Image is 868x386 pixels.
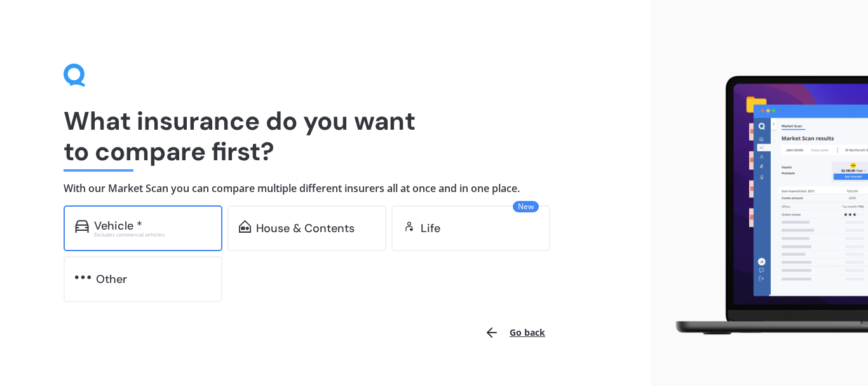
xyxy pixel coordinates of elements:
[64,106,588,167] h1: What insurance do you want to compare first?
[94,219,142,232] div: Vehicle *
[403,220,416,233] img: life.f720d6a2d7cdcd3ad642.svg
[477,317,553,348] button: Go back
[513,201,539,212] span: New
[256,222,355,235] div: House & Contents
[75,220,89,233] img: car.f15378c7a67c060ca3f3.svg
[421,222,440,235] div: Life
[94,232,211,237] div: Excludes commercial vehicles
[75,271,91,284] img: other.81dba5aafe580aa69f38.svg
[239,220,251,233] img: home-and-contents.b802091223b8502ef2dd.svg
[96,273,127,286] div: Other
[64,182,588,195] h4: With our Market Scan you can compare multiple different insurers all at once and in one place.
